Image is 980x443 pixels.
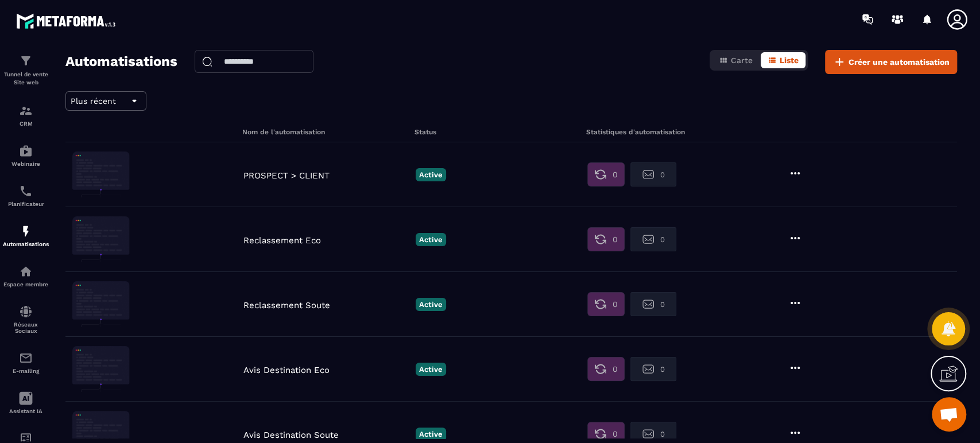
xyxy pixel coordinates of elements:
[3,176,49,216] a: schedulerschedulerPlanificateur
[595,169,606,180] img: first stat
[416,363,446,376] p: Active
[3,121,49,127] p: CRM
[3,296,49,343] a: social-networksocial-networkRéseaux Sociaux
[3,161,49,167] p: Webinaire
[825,50,957,74] button: Créer une automatisation
[587,292,625,316] button: 0
[595,298,606,310] img: first stat
[243,430,410,440] p: Avis Destination Soute
[3,201,49,207] p: Planificateur
[642,363,654,375] img: second stat
[595,428,606,440] img: first stat
[932,397,966,432] div: Ouvrir le chat
[72,281,130,327] img: automation-background
[72,216,130,262] img: automation-background
[416,168,446,181] p: Active
[587,357,625,381] button: 0
[71,96,116,106] span: Plus récent
[780,56,799,65] span: Liste
[3,321,49,334] p: Réseaux Sociaux
[19,224,33,238] img: automations
[3,343,49,383] a: emailemailE-mailing
[243,300,410,310] p: Reclassement Soute
[3,408,49,414] p: Assistant IA
[660,430,664,438] span: 0
[3,256,49,296] a: automationsautomationsEspace membre
[72,151,130,197] img: automation-background
[642,234,654,245] img: second stat
[642,169,654,180] img: second stat
[3,71,49,87] p: Tunnel de vente Site web
[612,298,617,310] span: 0
[3,241,49,247] p: Automatisations
[712,52,760,68] button: Carte
[3,383,49,423] a: Assistant IA
[3,368,49,374] p: E-mailing
[642,428,654,440] img: second stat
[612,363,617,375] span: 0
[19,144,33,158] img: automations
[612,169,617,180] span: 0
[660,170,664,179] span: 0
[587,162,625,186] button: 0
[242,128,412,136] h6: Nom de l'automatisation
[731,56,753,65] span: Carte
[72,346,130,392] img: automation-background
[416,298,446,311] p: Active
[586,128,754,136] h6: Statistiques d'automatisation
[65,50,177,74] h2: Automatisations
[3,135,49,176] a: automationsautomationsWebinaire
[630,162,676,186] button: 0
[849,56,950,68] span: Créer une automatisation
[19,351,33,365] img: email
[19,104,33,118] img: formation
[19,184,33,198] img: scheduler
[761,52,805,68] button: Liste
[416,428,446,441] p: Active
[660,365,664,374] span: 0
[19,54,33,68] img: formation
[660,235,664,244] span: 0
[3,45,49,95] a: formationformationTunnel de vente Site web
[660,300,664,309] span: 0
[3,95,49,135] a: formationformationCRM
[19,305,33,318] img: social-network
[587,227,625,251] button: 0
[243,170,410,181] p: PROSPECT > CLIENT
[3,281,49,287] p: Espace membre
[630,227,676,251] button: 0
[642,298,654,310] img: second stat
[243,235,410,246] p: Reclassement Eco
[16,10,119,32] img: logo
[630,357,676,381] button: 0
[19,265,33,278] img: automations
[630,292,676,316] button: 0
[3,216,49,256] a: automationsautomationsAutomatisations
[243,365,410,375] p: Avis Destination Eco
[415,128,583,136] h6: Status
[595,363,606,375] img: first stat
[416,233,446,246] p: Active
[612,428,617,440] span: 0
[595,234,606,245] img: first stat
[612,234,617,245] span: 0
